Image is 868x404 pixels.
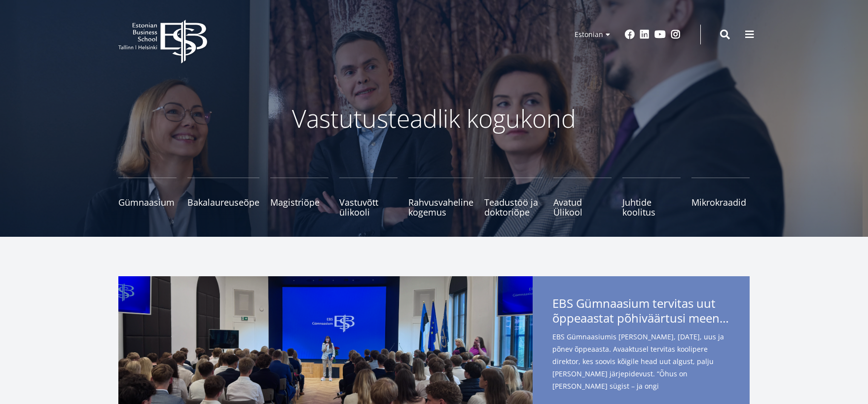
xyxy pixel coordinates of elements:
span: õppeaastat põhiväärtusi meenutades [552,311,730,326]
a: Linkedin [640,30,650,39]
a: Facebook [625,30,635,39]
a: Instagram [671,30,681,39]
a: Gümnaasium [118,178,177,217]
span: Avatud Ülikool [553,197,612,217]
span: Gümnaasium [118,197,177,207]
span: Mikrokraadid [691,197,750,207]
a: Teadustöö ja doktoriõpe [484,178,542,217]
span: Rahvusvaheline kogemus [408,197,473,217]
span: Juhtide koolitus [622,197,681,217]
a: Avatud Ülikool [553,178,612,217]
span: EBS Gümnaasium tervitas uut [552,296,730,329]
a: Mikrokraadid [691,178,750,217]
a: Vastuvõtt ülikooli [339,178,398,217]
a: Youtube [654,30,666,39]
span: Magistriõpe [270,197,328,207]
span: Teadustöö ja doktoriõpe [484,197,542,217]
a: Magistriõpe [270,178,328,217]
a: Rahvusvaheline kogemus [408,178,473,217]
p: Vastutusteadlik kogukond [173,104,695,133]
a: Bakalaureuseõpe [187,178,259,217]
span: Bakalaureuseõpe [187,197,259,207]
span: Vastuvõtt ülikooli [339,197,398,217]
a: Juhtide koolitus [622,178,681,217]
